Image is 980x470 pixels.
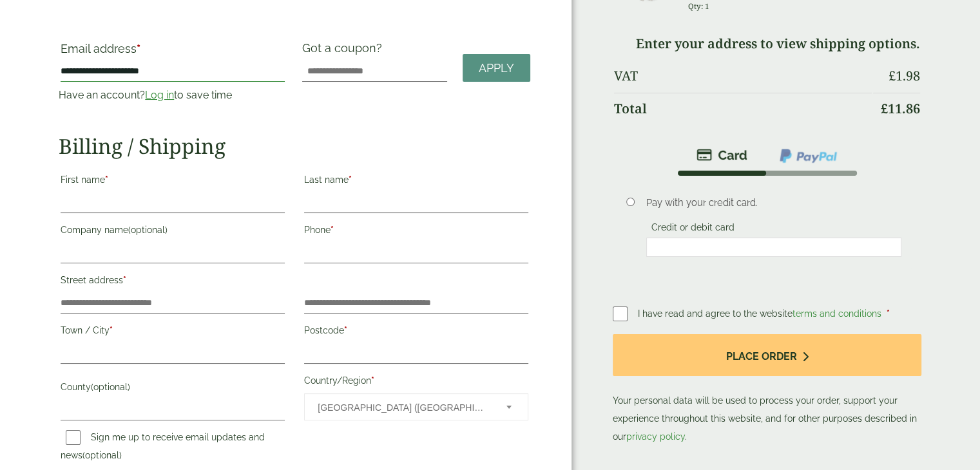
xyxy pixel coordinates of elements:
iframe: Secure card payment input frame [650,241,898,253]
label: First name [61,171,285,193]
label: Town / City [61,321,285,343]
abbr: required [123,275,126,285]
p: Have an account? to save time [59,88,287,103]
span: United Kingdom (UK) [318,394,489,421]
label: Sign me up to receive email updates and news [61,432,265,464]
abbr: required [887,308,890,319]
span: Apply [479,61,514,75]
a: Apply [463,54,530,82]
span: Country/Region [304,393,528,420]
a: Log in [145,89,174,101]
label: Phone [304,221,528,243]
td: Enter your address to view shipping options. [614,28,920,59]
h2: Billing / Shipping [59,134,530,158]
label: Email address [61,43,285,61]
abbr: required [344,325,347,335]
span: £ [889,67,896,84]
abbr: required [349,174,352,185]
img: ppcp-gateway.png [778,147,838,164]
abbr: required [331,225,334,235]
abbr: required [371,375,374,386]
label: Got a coupon? [302,41,387,61]
label: Street address [61,271,285,293]
p: Your personal data will be used to process your order, support your experience throughout this we... [613,334,921,446]
span: I have read and agree to the website [638,308,884,319]
label: Last name [304,171,528,193]
span: (optional) [82,450,122,460]
abbr: required [110,325,113,335]
label: Country/Region [304,371,528,393]
label: Credit or debit card [646,222,740,236]
span: (optional) [91,382,130,392]
label: County [61,378,285,400]
th: Total [614,93,872,124]
p: Pay with your credit card. [646,196,901,210]
abbr: required [137,42,140,55]
button: Place order [613,334,921,376]
abbr: required [105,174,108,185]
bdi: 1.98 [889,67,920,84]
a: privacy policy [626,431,685,442]
small: Qty: 1 [688,1,709,11]
a: terms and conditions [793,308,881,319]
th: VAT [614,61,872,91]
span: (optional) [128,225,168,235]
span: £ [881,100,888,117]
label: Company name [61,221,285,243]
img: stripe.png [697,147,747,163]
bdi: 11.86 [881,100,920,117]
label: Postcode [304,321,528,343]
input: Sign me up to receive email updates and news(optional) [66,430,81,445]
